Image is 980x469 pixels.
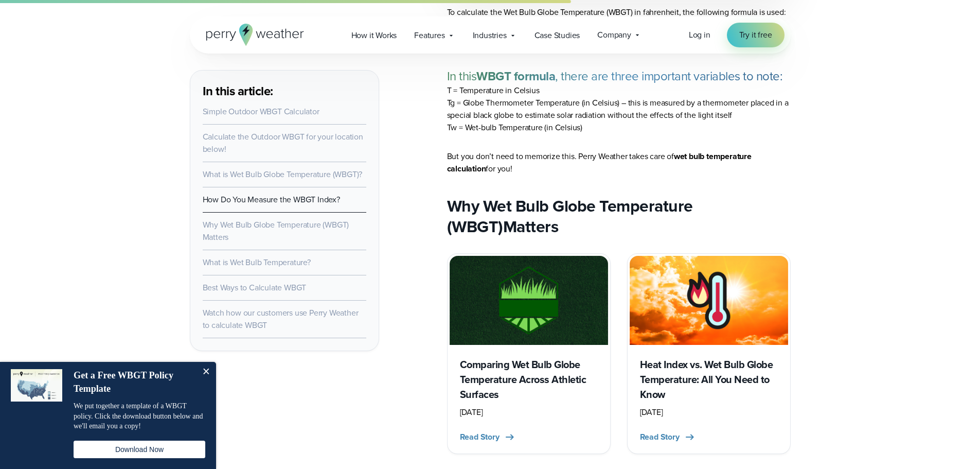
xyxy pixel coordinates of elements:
h2: Matters [447,196,791,237]
a: Best Ways to Calculate WBGT [203,282,307,293]
h3: In this article: [203,83,366,99]
strong: Why Wet Bulb Globe Temperature (WBGT) [447,194,693,239]
a: Calculate the Outdoor WBGT for your location below! [203,131,363,155]
span: Case Studies [534,29,580,42]
a: How Do You Measure the WBGT Index? [203,194,340,205]
a: Try it free [727,23,785,47]
h4: Get a Free WBGT Policy Template [74,369,194,395]
button: Close [195,362,216,383]
a: How it Works [343,25,406,46]
div: [DATE] [640,406,778,419]
p: But you don’t need to memorize this. Perry Weather takes care of for you! [447,150,791,175]
button: Read Story [640,431,696,443]
p: In this , there are three important variables to note: [447,68,791,84]
span: Read Story [460,431,500,443]
a: What is Wet Bulb Temperature? [203,256,311,268]
span: Read Story [640,431,680,443]
span: Features [414,29,444,42]
strong: WBGT formula [476,67,555,85]
div: [DATE] [460,406,598,419]
h3: Heat Index vs. Wet Bulb Globe Temperature: All You Need to Know [640,357,778,402]
h3: Comparing Wet Bulb Globe Temperature Across Athletic Surfaces [460,357,598,402]
div: slideshow [447,253,791,454]
button: Read Story [460,431,516,443]
span: Company [597,29,631,41]
li: Tw = Wet-bulb Temperature (in Celsius) [447,121,791,134]
a: What is Wet Bulb Globe Temperature (WBGT)? [203,168,363,180]
span: Try it free [739,29,772,41]
a: Wet bulb globe temperature surfaces wbgt Comparing Wet Bulb Globe Temperature Across Athletic Sur... [447,253,611,454]
button: Download Now [74,441,205,458]
a: Case Studies [526,25,589,46]
p: To calculate the Wet Bulb Globe Temperature (WBGT) in fahrenheit, the following formula is used: [447,6,791,19]
a: Heat Index vs Wet bulb globe temperature Heat Index vs. Wet Bulb Globe Temperature: All You Need ... [627,253,791,454]
img: Wet bulb globe temperature surfaces wbgt [450,256,608,345]
li: T = Temperature in Celsius [447,84,791,97]
span: Log in [689,29,710,41]
li: Tg = Globe Thermometer Temperature (in Celsius) – this is measured by a thermometer placed in a s... [447,97,791,121]
p: We put together a template of a WBGT policy. Click the download button below and we'll email you ... [74,401,205,431]
a: Why Wet Bulb Globe Temperature (WBGT) Matters [203,219,349,243]
a: Log in [689,29,710,41]
img: Heat Index vs Wet bulb globe temperature [630,256,788,345]
a: Simple Outdoor WBGT Calculator [203,106,319,117]
strong: wet bulb temperature calculation [447,150,752,175]
span: How it Works [351,29,397,42]
a: Watch how our customers use Perry Weather to calculate WBGT [203,307,359,331]
img: dialog featured image [11,369,62,402]
span: Industries [473,29,507,42]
